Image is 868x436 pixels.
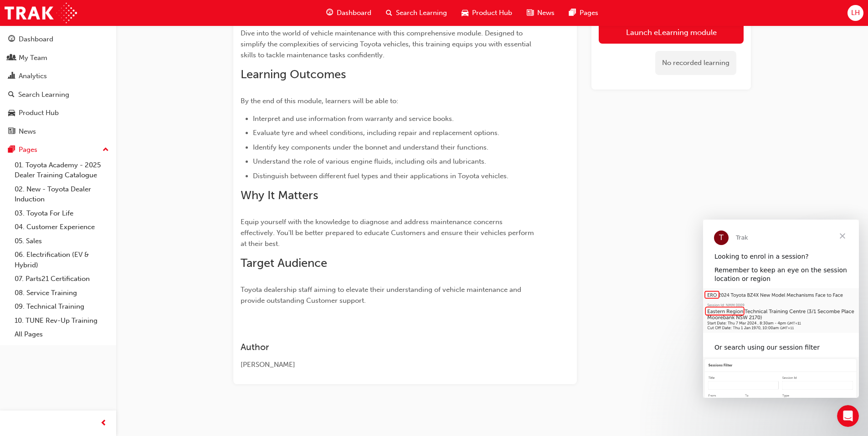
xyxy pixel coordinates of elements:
a: News [4,123,113,140]
a: 06. Electrification (EV & Hybrid) [11,248,113,272]
span: news-icon [8,128,15,136]
a: car-iconProduct Hub [454,4,519,22]
a: 01. Toyota Academy - 2025 Dealer Training Catalogue [11,158,113,182]
a: guage-iconDashboard [319,4,379,22]
a: 05. Sales [11,234,113,248]
span: pages-icon [8,146,15,154]
a: 04. Customer Experience [11,220,113,234]
a: All Pages [11,327,113,341]
a: Analytics [4,68,113,85]
div: Product Hub [19,108,59,118]
iframe: Intercom live chat message [703,220,859,398]
span: search-icon [8,91,15,99]
a: Launch eLearning module [599,21,744,44]
span: Pages [580,8,598,18]
a: pages-iconPages [562,4,606,22]
h3: Author [241,342,537,352]
div: Search Learning [18,90,69,100]
span: guage-icon [8,35,15,44]
span: car-icon [462,7,468,19]
span: Identify key components under the bonnet and understand their functions. [253,143,488,151]
span: News [537,8,555,18]
div: No recorded learning [655,51,736,75]
div: Dashboard [19,34,53,45]
a: search-iconSearch Learning [379,4,454,22]
span: Understand the role of various engine fluids, including oils and lubricants. [253,157,486,165]
button: DashboardMy TeamAnalyticsSearch LearningProduct HubNews [4,29,113,141]
span: search-icon [386,7,392,19]
span: chart-icon [8,72,15,80]
span: Distinguish between different fuel types and their applications in Toyota vehicles. [253,172,508,180]
span: Product Hub [472,8,512,18]
a: My Team [4,50,113,66]
span: Learning Outcomes [241,67,346,81]
a: Search Learning [4,86,113,103]
span: By the end of this module, learners will be able to: [241,97,398,105]
span: up-icon [103,144,109,156]
a: 08. Service Training [11,286,113,300]
span: Search Learning [396,8,447,18]
span: Evaluate tyre and wheel conditions, including repair and replacement options. [253,129,499,137]
span: Interpret and use information from warranty and service books. [253,115,454,123]
div: [PERSON_NAME] [241,360,537,370]
button: Pages [4,141,113,158]
img: Trak [5,3,77,23]
div: Analytics [19,71,47,81]
button: LH [847,5,863,21]
a: 02. New - Toyota Dealer Induction [11,182,113,206]
a: 03. Toyota For Life [11,206,113,221]
span: guage-icon [326,7,333,19]
span: people-icon [8,54,15,62]
span: pages-icon [569,7,576,19]
span: Equip yourself with the knowledge to diagnose and address maintenance concerns effectively. You'l... [241,218,536,248]
a: 07. Parts21 Certification [11,272,113,286]
div: My Team [19,53,47,63]
span: Dive into the world of vehicle maintenance with this comprehensive module. Designed to simplify t... [241,29,533,59]
span: Why It Matters [241,188,318,202]
iframe: Intercom live chat [837,405,859,427]
div: Pages [19,145,37,155]
span: LH [851,8,860,18]
span: prev-icon [100,418,107,429]
a: news-iconNews [519,4,562,22]
a: 10. TUNE Rev-Up Training [11,314,113,328]
div: News [19,126,36,137]
span: Target Audience [241,256,327,270]
a: Product Hub [4,105,113,121]
span: Dashboard [337,8,371,18]
a: Dashboard [4,31,113,48]
a: 09. Technical Training [11,300,113,314]
span: Toyota dealership staff aiming to elevate their understanding of vehicle maintenance and provide ... [241,286,523,305]
span: car-icon [8,109,15,117]
span: news-icon [527,7,534,19]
